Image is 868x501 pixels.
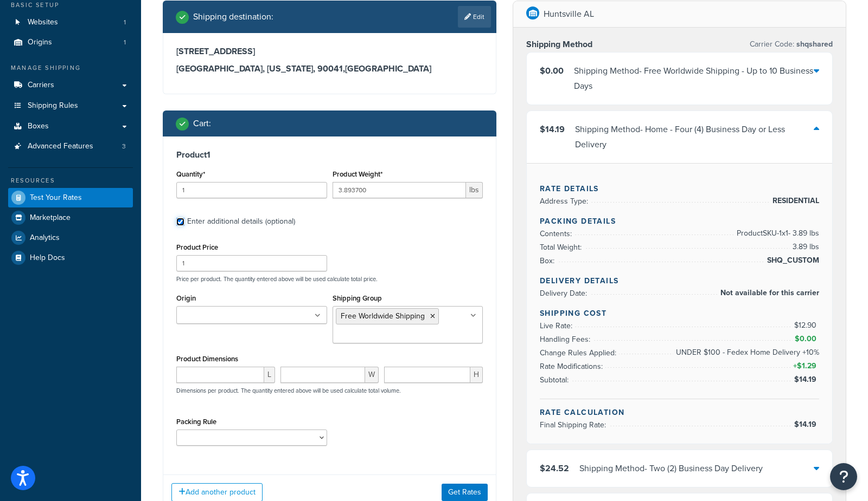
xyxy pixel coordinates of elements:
li: Origins [8,32,133,53]
span: SHQ_CUSTOM [764,254,819,267]
span: Change Rules Applied: [540,347,619,359]
span: Origins [28,38,52,47]
span: Boxes [28,122,49,131]
span: Advanced Features [28,142,93,151]
span: Rate Modifications: [540,361,605,372]
p: Dimensions per product. The quantity entered above will be used calculate total volume. [174,387,401,394]
p: Carrier Code: [750,37,833,52]
button: Get Rates [442,484,488,501]
a: Marketplace [8,208,133,227]
span: UNDER $100 - Fedex Home Delivery +10% [673,346,819,359]
h4: Shipping Cost [540,308,819,319]
div: Resources [8,176,133,185]
p: Huntsville AL [544,6,594,22]
span: + [791,360,819,373]
span: Delivery Date: [540,288,590,299]
input: 0.0 [176,182,327,198]
span: Final Shipping Rate: [540,419,609,431]
label: Origin [176,294,196,302]
span: $14.19 [540,123,565,135]
span: 3 [122,142,126,151]
label: Product Price [176,243,218,251]
button: Open Resource Center [830,463,857,490]
input: 0.00 [333,182,467,198]
span: 3.89 lbs [790,240,819,253]
li: Websites [8,12,133,32]
label: Shipping Group [333,294,382,302]
span: Total Weight: [540,242,584,253]
div: Enter additional details (optional) [187,214,295,229]
a: Test Your Rates [8,188,133,207]
div: Manage Shipping [8,63,133,73]
span: Subtotal: [540,374,571,386]
div: Shipping Method - Two (2) Business Day Delivery [579,461,763,476]
span: $12.90 [794,320,819,331]
span: Contents: [540,228,575,239]
a: Advanced Features3 [8,136,133,157]
span: Test Your Rates [30,193,82,203]
span: W [365,367,379,383]
h2: Cart : [193,119,211,128]
span: 1 [124,18,126,27]
span: Handling Fees: [540,334,593,345]
label: Product Weight* [333,170,382,178]
span: Websites [28,18,58,27]
span: $1.29 [797,360,819,372]
span: Live Rate: [540,320,575,331]
div: Basic Setup [8,1,133,10]
span: Marketplace [30,213,71,223]
label: Product Dimensions [176,355,238,363]
span: RESIDENTIAL [770,194,819,207]
li: Advanced Features [8,136,133,157]
span: Analytics [30,233,60,243]
label: Quantity* [176,170,205,178]
span: 1 [124,38,126,47]
h3: Shipping Method [526,39,592,50]
span: H [470,367,483,383]
span: Product SKU-1 x 1 - 3.89 lbs [734,227,819,240]
h3: [STREET_ADDRESS] [176,46,483,57]
h3: [GEOGRAPHIC_DATA], [US_STATE], 90041 , [GEOGRAPHIC_DATA] [176,63,483,74]
span: $0.00 [540,64,564,77]
h4: Delivery Details [540,275,819,287]
span: Carriers [28,81,54,90]
h2: Shipping destination : [193,12,273,22]
h4: Rate Calculation [540,407,819,418]
h4: Packing Details [540,216,819,227]
h3: Product 1 [176,149,483,160]
label: Packing Rule [176,418,216,426]
a: Carriers [8,75,133,95]
span: Free Worldwide Shipping [341,310,425,322]
a: Shipping Rules [8,96,133,116]
a: Boxes [8,116,133,136]
h4: Rate Details [540,183,819,194]
a: Origins1 [8,32,133,53]
span: Help Docs [30,253,65,263]
div: Shipping Method - Home - Four (4) Business Day or Less Delivery [575,122,814,152]
span: lbs [466,182,483,198]
a: Websites1 [8,12,133,32]
span: L [264,367,275,383]
a: Help Docs [8,248,133,268]
span: shqshared [794,38,833,50]
span: $14.19 [794,419,819,430]
span: Address Type: [540,196,591,207]
span: Shipping Rules [28,101,78,110]
span: $14.19 [794,374,819,385]
a: Analytics [8,228,133,248]
p: Price per product. The quantity entered above will be used calculate total price. [174,275,486,283]
span: $24.52 [540,462,569,474]
input: Enter additional details (optional) [176,218,184,226]
span: Box: [540,255,557,266]
span: $0.00 [795,333,819,344]
div: Shipping Method - Free Worldwide Shipping - Up to 10 Business Days [574,63,814,94]
span: Not available for this carrier [718,287,819,300]
a: Edit [458,6,491,28]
